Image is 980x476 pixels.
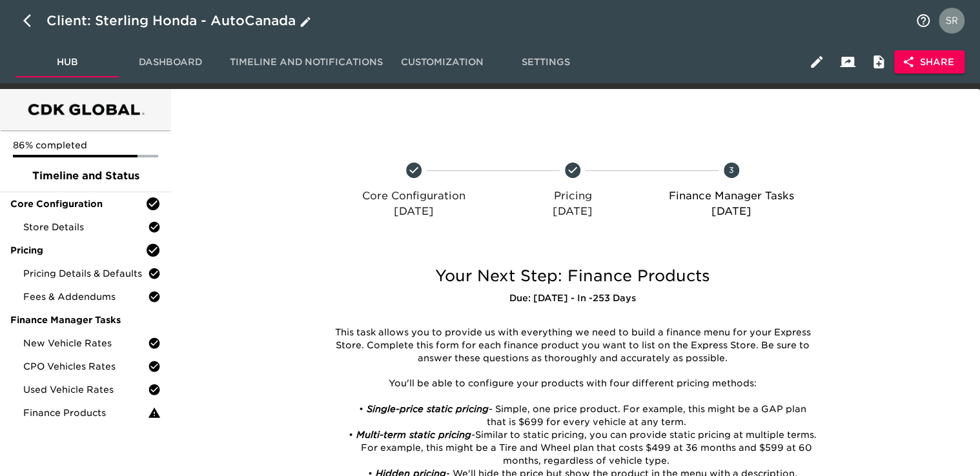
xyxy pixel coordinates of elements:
span: Pricing Details & Defaults [23,267,148,280]
button: Edit Hub [801,46,832,77]
span: Store Details [23,221,148,233]
p: Pricing [498,188,647,204]
span: Finance Products [23,406,148,419]
span: Hub [23,54,111,70]
p: [DATE] [340,204,488,219]
span: CPO Vehicles Rates [23,360,148,373]
span: Timeline and Notifications [230,54,383,70]
h6: Due: [DATE] - In -253 Days [319,292,826,306]
div: Client: Sterling Honda - AutoCanada [46,10,314,31]
button: Internal Notes and Comments [863,46,894,77]
p: [DATE] [657,204,806,219]
p: You'll be able to configure your products with four different pricing methods: [329,377,816,390]
span: Finance Manager Tasks [10,313,161,326]
span: Settings [502,54,589,70]
button: Share [894,50,965,74]
span: Used Vehicle Rates [23,383,148,396]
li: - Simple, one price product. For example, this might be a GAP plan that is $699 for every vehicle... [342,403,816,429]
span: Dashboard [127,54,214,70]
span: Core Configuration [10,197,145,210]
h5: Your Next Step: Finance Products [319,266,826,286]
span: Share [904,54,954,70]
p: [DATE] [498,204,647,219]
p: Core Configuration [340,188,488,204]
span: New Vehicle Rates [23,337,148,350]
button: Client View [832,46,863,77]
li: Similar to static pricing, you can provide static pricing at multiple terms. For example, this mi... [342,429,816,468]
p: Finance Manager Tasks [657,188,806,204]
em: Single-price static pricing [366,404,488,414]
em: - [471,430,475,440]
p: This task allows you to provide us with everything we need to build a finance menu for your Expre... [329,326,816,365]
img: Profile [939,8,965,34]
text: 3 [729,165,734,175]
span: Customization [398,54,486,70]
span: Fees & Addendums [23,290,148,303]
span: Timeline and Status [10,168,161,184]
p: 86% completed [13,139,158,152]
button: notifications [908,5,939,36]
em: Multi-term static pricing [356,430,471,440]
span: Pricing [10,244,145,257]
